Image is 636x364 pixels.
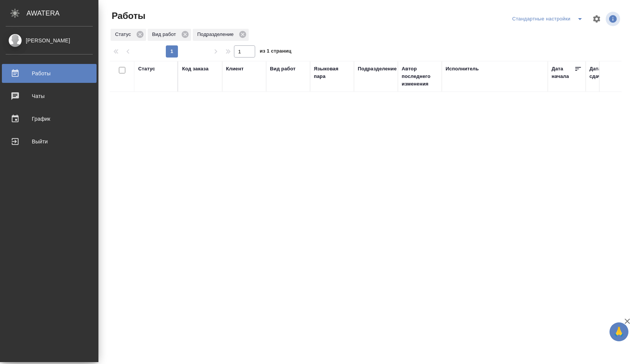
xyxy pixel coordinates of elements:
div: Вид работ [270,65,296,73]
span: 🙏 [613,324,625,340]
div: График [6,113,93,124]
span: из 1 страниц [260,47,291,58]
a: Чаты [2,87,97,106]
div: Дата сдачи [589,65,612,80]
a: Выйти [2,132,97,151]
div: Подразделение [193,29,249,41]
div: Чаты [6,90,93,102]
button: 🙏 [609,322,628,341]
div: Выйти [6,136,93,147]
span: Настроить таблицу [588,10,606,28]
div: Вид работ [148,29,191,41]
div: Клиент [226,65,243,73]
span: Работы [110,10,145,22]
div: split button [510,13,588,25]
span: Посмотреть информацию [606,12,622,26]
div: Подразделение [358,65,397,73]
div: Работы [6,68,93,79]
div: Языковая пара [314,65,350,80]
div: Дата начала [552,65,574,80]
div: Статус [111,29,146,41]
p: Статус [115,31,134,38]
div: AWATERA [26,6,98,21]
div: Исполнитель [446,65,479,73]
div: [PERSON_NAME] [6,36,93,45]
div: Статус [138,65,155,73]
div: Код заказа [182,65,209,73]
div: Автор последнего изменения [402,65,438,88]
a: Работы [2,64,97,83]
p: Вид работ [152,31,179,38]
p: Подразделение [197,31,236,38]
a: График [2,109,97,128]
